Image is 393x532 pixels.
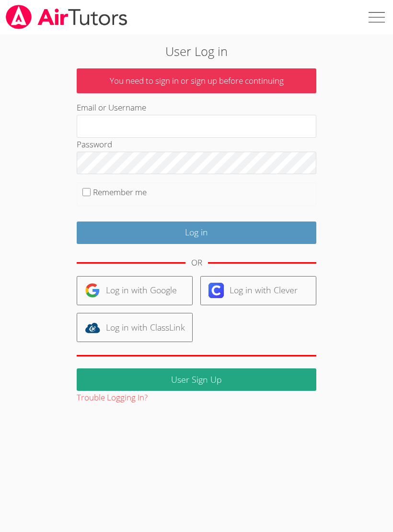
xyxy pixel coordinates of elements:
[77,368,316,391] a: User Sign Up
[85,320,100,335] img: classlink-logo-d6bb404cc1216ec64c9a2012d9dc4662098be43eaf13dc465df04b49fa7ab582.svg
[77,313,193,342] a: Log in with ClassLink
[200,276,316,305] a: Log in with Clever
[208,283,224,298] img: clever-logo-6eab21bc6e7a338710f1a6ff85c0baf02591cd810cc4098c63d3a4b26e2feb20.svg
[77,391,148,405] button: Trouble Logging In?
[93,187,147,198] label: Remember me
[77,68,316,94] p: You need to sign in or sign up before continuing
[5,5,128,29] img: airtutors_banner-c4298cdbf04f3fff15de1276eac7730deb9818008684d7c2e4769d2f7ddbe033.png
[191,256,202,270] div: OR
[85,283,100,298] img: google-logo-50288ca7cdecda66e5e0955fdab243c47b7ad437acaf1139b6f446037453330a.svg
[77,276,193,305] a: Log in with Google
[77,222,316,244] input: Log in
[77,102,146,113] label: Email or Username
[77,139,112,150] label: Password
[55,42,338,60] h2: User Log in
